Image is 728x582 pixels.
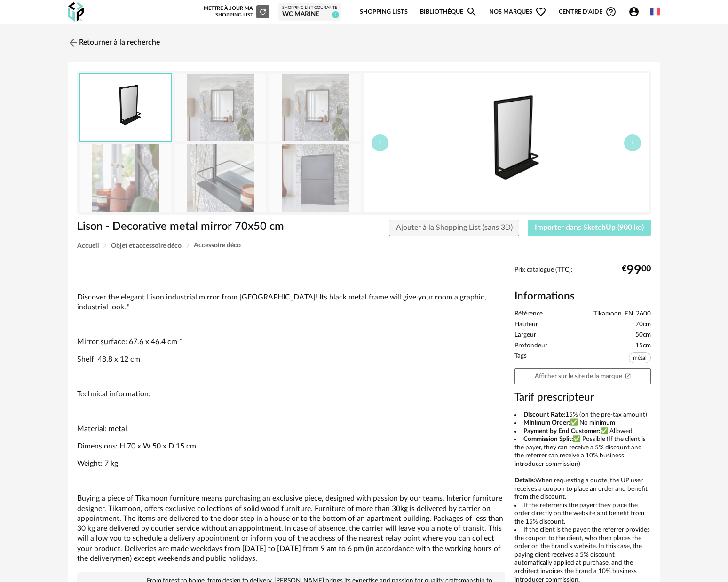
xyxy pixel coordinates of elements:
a: BibliothèqueMagnify icon [420,1,477,23]
p: Dimensions: H 70 x W 50 x D 15 cm [77,441,505,451]
img: miroir-deco-en-metal-lison-70x50-cm-2600-htm [269,144,361,212]
span: Importer dans SketchUp (900 ko) [535,224,644,231]
b: Minimum Order: [523,419,570,426]
b: Discount Rate: [523,411,565,418]
span: Refresh icon [259,9,267,14]
span: Tikamoon_EN_2600 [593,310,651,318]
button: Ajouter à la Shopping List (sans 3D) [389,220,520,236]
img: thumbnail.png [80,74,171,141]
span: 99 [626,267,641,274]
span: Tags [514,352,527,366]
span: Hauteur [514,321,538,329]
div: Shopping List courante [282,5,337,11]
span: Help Circle Outline icon [605,6,617,17]
li: 15% (on the pre-tax amount) [514,411,651,419]
img: svg+xml;base64,PHN2ZyB3aWR0aD0iMjQiIGhlaWdodD0iMjQiIHZpZXdCb3g9IjAgMCAyNCAyNCIgZmlsbD0ibm9uZSIgeG... [68,37,79,48]
p: Shelf: 48.8 x 12 cm [77,354,505,364]
div: Breadcrumb [77,242,651,249]
a: Shopping List courante WC Marine 2 [282,5,337,19]
span: 70cm [635,321,651,329]
span: Ajouter à la Shopping List (sans 3D) [396,224,513,231]
div: WC Marine [282,10,337,19]
a: Afficher sur le site de la marqueOpen In New icon [514,368,651,385]
span: Open In New icon [625,372,631,379]
img: miroir-deco-en-metal-lison-70x50-cm [175,74,266,141]
li: If the referrer is the payer: they place the order directly on the website and benefit from the 1... [514,502,651,527]
span: Nos marques [489,1,546,23]
img: miroir-deco-en-metal-lison-70x50-cm-2600-htm [175,144,266,212]
span: Magnify icon [466,6,477,17]
span: Objet et accessoire déco [111,243,182,249]
span: 15cm [635,342,651,350]
span: Référence [514,310,543,318]
span: Accueil [77,243,99,249]
img: fr [650,7,660,17]
li: ✅ No minimum [514,419,651,427]
a: Retourner à la recherche [68,32,160,53]
div: Mettre à jour ma Shopping List [202,5,269,18]
p: Technical information: [77,389,505,399]
span: Heart Outline icon [535,6,546,17]
span: Profondeur [514,342,547,350]
img: miroir-deco-en-metal-lison-70x50-cm-2600-htm [80,144,171,212]
span: Largeur [514,331,536,339]
b: Payment by End Customer: [523,428,600,434]
span: Account Circle icon [628,6,644,17]
p: Discover the elegant Lison industrial mirror from [GEOGRAPHIC_DATA]! Its black metal frame will g... [77,292,505,313]
p: Material: metal [77,424,505,434]
span: Accessoire déco [194,242,241,249]
a: Shopping Lists [360,1,408,23]
b: Details: [514,477,535,484]
span: métal [629,352,651,363]
span: 2 [332,11,339,18]
p: Buying a piece of Tikamoon furniture means purchasing an exclusive piece, designed with passion b... [77,494,505,564]
span: Centre d'aideHelp Circle Outline icon [559,6,617,17]
span: Account Circle icon [628,6,640,17]
h1: Lison - Decorative metal mirror 70x50 cm [77,220,311,234]
h3: Tarif prescripteur [514,391,651,404]
p: Mirror surface: 67.6 x 46.4 cm * [77,337,505,347]
div: € 00 [622,267,651,274]
img: thumbnail.png [364,73,649,212]
p: Weight: 7 kg [77,459,505,469]
b: Commission Split: [523,436,573,442]
div: Prix catalogue (TTC): [514,266,651,283]
img: miroir-deco-en-metal-lison-70x50-cm-2600-htm [269,74,361,141]
li: ✅ Possible (If the client is the payer, they can receive a 5% discount and the referrer can recei... [514,435,651,468]
button: Importer dans SketchUp (900 ko) [528,220,651,236]
h2: Informations [514,290,651,303]
img: OXP [68,2,84,22]
li: ✅ Allowed [514,427,651,436]
span: 50cm [635,331,651,339]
